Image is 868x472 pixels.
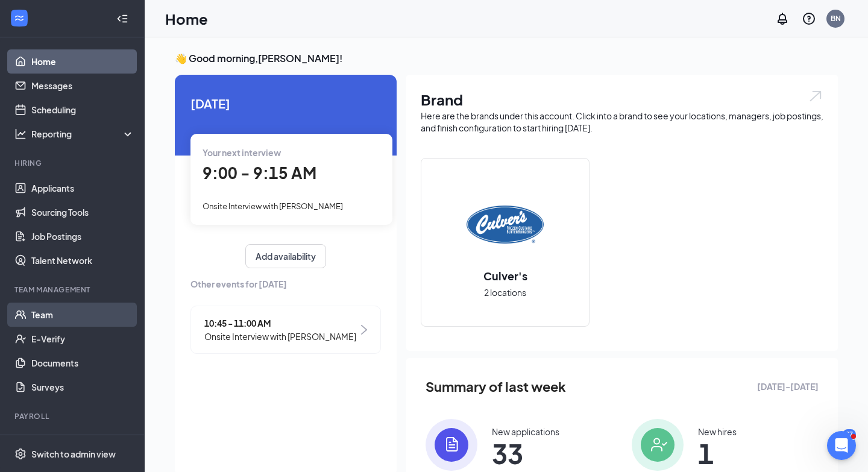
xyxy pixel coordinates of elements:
div: BN [831,13,841,24]
a: Applicants [31,176,134,200]
svg: WorkstreamLogo [13,12,25,24]
div: Payroll [14,411,132,421]
div: Team Management [14,285,132,295]
span: 33 [492,442,559,464]
span: Your next interview [203,147,281,158]
a: Scheduling [31,98,134,122]
svg: Analysis [14,128,27,140]
h3: 👋 Good morning, [PERSON_NAME] ! [175,52,838,65]
svg: Notifications [775,11,790,26]
img: icon [632,419,684,471]
a: E-Verify [31,327,134,351]
a: Team [31,303,134,327]
a: Sourcing Tools [31,200,134,224]
h1: Brand [421,89,823,110]
h1: Home [165,8,208,29]
a: Documents [31,351,134,375]
img: Culver's [467,186,544,263]
a: Payroll [31,429,134,453]
span: 10:45 - 11:00 AM [204,316,356,330]
svg: QuestionInfo [802,11,816,26]
div: Hiring [14,158,132,168]
span: [DATE] [190,94,381,113]
span: Other events for [DATE] [190,277,381,291]
span: 1 [698,442,737,464]
span: Onsite Interview with [PERSON_NAME] [204,330,356,343]
div: Here are the brands under this account. Click into a brand to see your locations, managers, job p... [421,110,823,134]
span: [DATE] - [DATE] [757,380,819,393]
div: Reporting [31,128,135,140]
div: New applications [492,426,559,438]
a: Job Postings [31,224,134,248]
iframe: Intercom live chat [827,431,856,460]
a: Surveys [31,375,134,399]
svg: Settings [14,448,27,460]
a: Talent Network [31,248,134,272]
img: open.6027fd2a22e1237b5b06.svg [808,89,823,103]
div: 97 [843,429,856,439]
span: Onsite Interview with [PERSON_NAME] [203,201,343,211]
img: icon [426,419,477,471]
div: New hires [698,426,737,438]
button: Add availability [245,244,326,268]
span: 2 locations [484,286,526,299]
a: Messages [31,74,134,98]
div: Switch to admin view [31,448,116,460]
h2: Culver's [471,268,539,283]
span: 9:00 - 9:15 AM [203,163,316,183]
svg: Collapse [116,13,128,25]
a: Home [31,49,134,74]
span: Summary of last week [426,376,566,397]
